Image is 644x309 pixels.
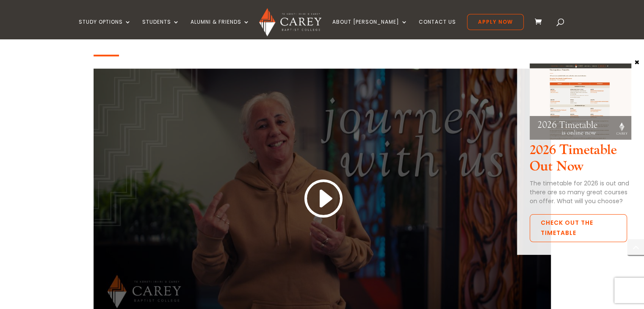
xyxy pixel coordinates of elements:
img: 2026 Timetable [530,63,631,140]
a: Contact Us [419,19,456,39]
p: The timetable for 2026 is out and there are so many great courses on offer. What will you choose? [530,179,631,206]
a: 2026 Timetable [530,132,631,142]
img: Carey Baptist College [259,8,321,36]
a: Students [142,19,180,39]
a: Alumni & Friends [191,19,250,39]
a: About [PERSON_NAME] [332,19,408,39]
a: Study Options [79,19,131,39]
h3: 2026 Timetable Out Now [530,142,631,179]
button: Close [633,58,641,66]
a: Apply Now [467,14,524,30]
a: Check out the Timetable [530,214,627,242]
